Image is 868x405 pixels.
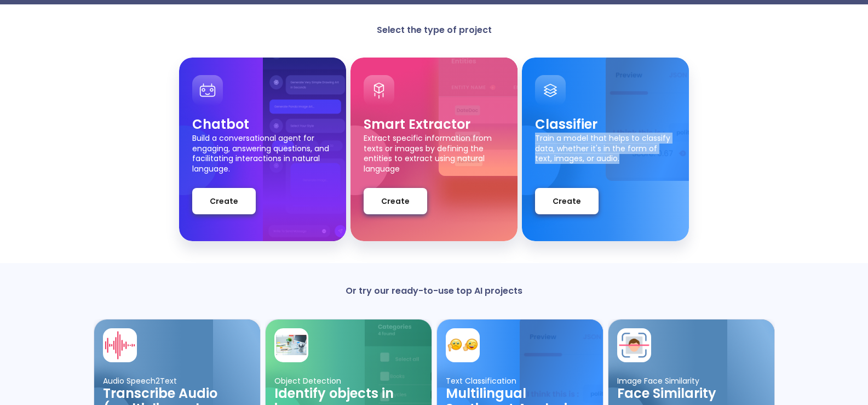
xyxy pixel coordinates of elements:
[553,195,581,208] span: Create
[325,24,544,36] p: Select the type of project
[446,376,594,386] p: Text Classification
[619,330,649,361] img: card avatar
[381,195,410,208] span: Create
[617,376,766,386] p: Image Face Similarity
[535,188,599,214] button: Create
[364,133,504,172] p: Extract specific information from texts or images by defining the entities to extract using natur...
[103,376,251,386] p: Audio Speech2Text
[105,330,135,361] img: card avatar
[192,188,256,214] button: Create
[276,330,307,361] img: card avatar
[364,116,504,133] p: Smart Extractor
[447,330,478,361] img: card avatar
[617,386,766,401] h3: Face Similarity
[274,376,423,386] p: Object Detection
[192,133,333,172] p: Build a conversational agent for engaging, answering questions, and facilitating interactions in ...
[192,116,333,133] p: Chatbot
[535,116,676,133] p: Classifier
[364,188,427,214] button: Create
[210,195,238,208] span: Create
[535,133,676,172] p: Train a model that helps to classify data, whether it's in the form of text, images, or audio.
